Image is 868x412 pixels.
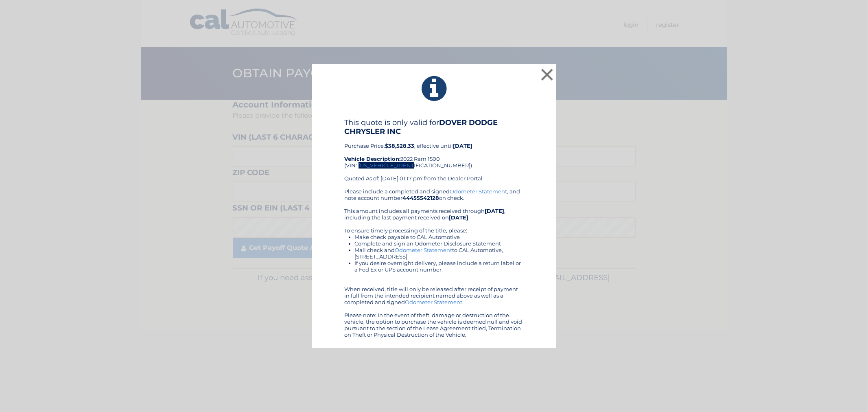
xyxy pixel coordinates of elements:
[403,195,439,201] b: 44455542128
[395,247,453,253] a: Odometer Statement
[345,118,524,136] h4: This quote is only valid for
[453,142,473,149] b: [DATE]
[405,299,463,305] a: Odometer Statement
[485,208,505,214] b: [DATE]
[355,260,524,273] li: If you desire overnight delivery, please include a return label or a Fed Ex or UPS account number.
[345,118,498,136] b: DOVER DODGE CHRYSLER INC
[450,188,507,195] a: Odometer Statement
[355,234,524,240] li: Make check payable to CAL Automotive
[345,118,524,188] div: Purchase Price: , effective until 2022 Ram 1500 (VIN: [US_VEHICLE_IDENTIFICATION_NUMBER]) Quoted ...
[355,240,524,247] li: Complete and sign an Odometer Disclosure Statement
[539,66,555,83] button: ×
[449,214,469,221] b: [DATE]
[385,142,415,149] b: $38,528.33
[345,156,401,162] strong: Vehicle Description:
[345,188,524,338] div: Please include a completed and signed , and note account number on check. This amount includes al...
[355,247,524,260] li: Mail check and to CAL Automotive, [STREET_ADDRESS]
